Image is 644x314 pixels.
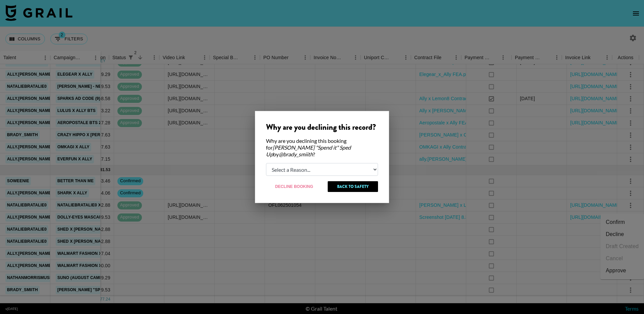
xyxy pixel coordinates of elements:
[266,122,378,132] div: Why are you declining this record?
[266,138,378,158] div: Why are you declining this booking for by ?
[279,151,313,157] em: @ brady_smiith
[266,181,322,192] button: Decline Booking
[266,144,351,157] em: [PERSON_NAME] "Spend it" Sped Up
[328,181,378,192] button: Back to Safety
